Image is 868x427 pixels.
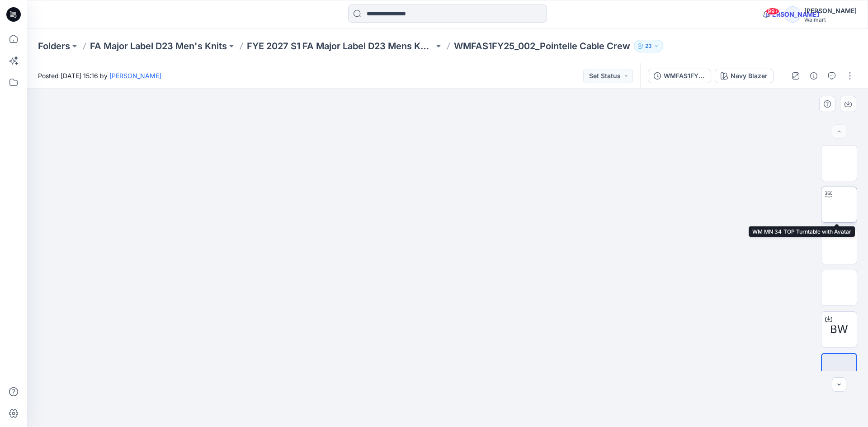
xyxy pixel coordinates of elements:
[804,5,857,16] div: [PERSON_NAME]
[634,40,663,52] button: 23
[109,72,161,80] a: [PERSON_NAME]
[807,69,821,83] button: Details
[766,8,779,15] span: 99+
[664,71,705,81] div: WMFAS1FY25_002_Pointelle Cable Crew
[645,41,652,51] p: 23
[247,40,434,52] a: FYE 2027 S1 FA Major Label D23 Mens Knits
[90,40,227,52] a: FA Major Label D23 Men's Knits
[648,69,711,83] button: WMFAS1FY25_002_Pointelle Cable Crew
[715,69,774,83] button: Navy Blazer
[804,16,857,23] div: Walmart
[830,321,848,338] span: BW
[38,40,70,52] a: Folders
[38,71,161,80] span: Posted [DATE] 15:16 by
[731,71,768,81] div: Navy Blazer
[454,40,630,52] p: WMFAS1FY25_002_Pointelle Cable Crew
[784,6,801,23] div: [PERSON_NAME]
